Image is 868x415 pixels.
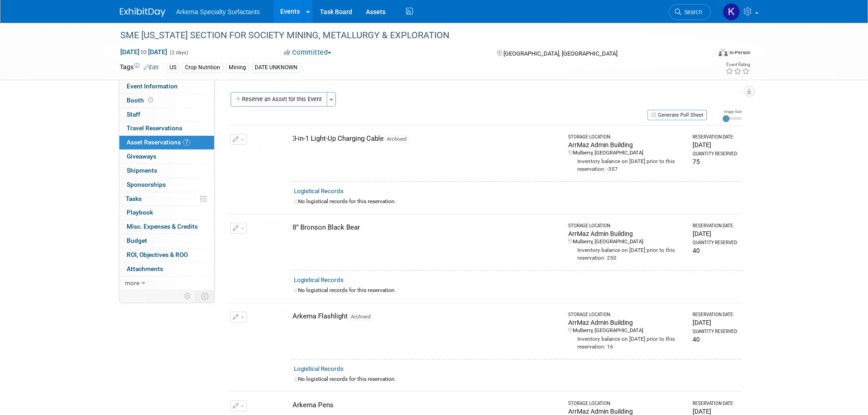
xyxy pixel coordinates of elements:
span: Archived [384,134,410,144]
div: Reservation Date: [693,312,738,318]
a: Giveaways [119,150,214,164]
a: more [119,277,214,290]
div: 8” Bronson Black Bear [293,223,560,232]
span: [GEOGRAPHIC_DATA], [GEOGRAPHIC_DATA] [503,50,617,57]
div: Storage Location: [568,134,684,140]
a: Logistical Records [294,188,344,195]
a: Playbook [119,206,214,220]
img: Format-Inperson.png [719,49,728,56]
div: [DATE] [693,229,738,238]
a: Event Information [119,80,214,93]
td: Toggle Event Tabs [195,290,214,302]
div: Mulberry, [GEOGRAPHIC_DATA] [568,238,684,246]
a: Travel Reservations [119,122,214,135]
a: Attachments [119,262,214,276]
div: ArrMaz Admin Building [568,140,684,149]
span: Booth [127,97,155,104]
img: View Images [260,312,287,332]
a: Asset Reservations7 [119,136,214,149]
div: Inventory balance on [DATE] prior to this reservation: -357 [568,157,684,173]
span: Shipments [127,167,157,174]
span: [DATE] [DATE] [120,48,168,56]
div: Inventory balance on [DATE] prior to this reservation: 250 [568,246,684,262]
div: ArrMaz Admin Building [568,229,684,238]
a: Tasks [119,192,214,206]
span: Playbook [127,209,153,216]
div: Mulberry, [GEOGRAPHIC_DATA] [568,149,684,157]
div: In-Person [729,49,750,56]
span: Arkema Specialty Surfactants [176,8,260,15]
a: Staff [119,108,214,122]
div: Event Format [657,47,751,61]
img: View Images [260,223,287,243]
div: Mulberry, [GEOGRAPHIC_DATA] [568,327,684,334]
div: DATE UNKNOWN [252,63,300,72]
div: No logistical records for this reservation. [294,375,738,383]
button: Committed [281,48,335,57]
div: Arkema Pens [293,400,560,410]
img: View Images [260,134,287,154]
span: Booth not reserved yet [146,97,155,103]
span: ROI, Objectives & ROO [127,251,188,258]
a: Booth [119,94,214,108]
div: Event Rating [725,62,750,67]
div: Inventory balance on [DATE] prior to this reservation: 16 [568,334,684,351]
a: Search [669,4,711,20]
div: [DATE] [693,140,738,149]
span: Giveaways [127,153,156,160]
div: 40 [693,335,738,344]
div: Crop Nutrition [182,63,223,72]
a: Misc. Expenses & Credits [119,220,214,234]
div: Storage Location: [568,312,684,318]
span: Staff [127,111,140,118]
span: Budget [127,237,147,244]
span: Sponsorships [127,181,166,188]
a: Shipments [119,164,214,178]
div: Arkema Flashlight [293,312,560,321]
span: Search [681,9,702,15]
div: 75 [693,157,738,166]
a: Logistical Records [294,277,344,283]
div: Reservation Date: [693,134,738,140]
div: Quantity Reserved: [693,328,738,335]
span: to [139,48,148,56]
div: SME [US_STATE] SECTION FOR SOCIETY MINING, METALLURGY & EXPLORATION [117,27,697,44]
div: 40 [693,246,738,255]
a: Budget [119,234,214,248]
div: Image Size [723,109,742,114]
div: No logistical records for this reservation. [294,198,738,205]
span: Archived [348,312,374,322]
div: Reservation Date: [693,223,738,229]
div: Mining [226,63,249,72]
div: 3-in-1 Light-Up Charging Cable [293,134,560,143]
div: US [167,63,179,72]
span: more [125,279,139,287]
div: Quantity Reserved: [693,240,738,246]
span: Event Information [127,82,178,90]
span: 7 [183,139,190,146]
span: Travel Reservations [127,124,182,132]
span: Attachments [127,265,163,272]
div: [DATE] [693,318,738,327]
div: Quantity Reserved: [693,151,738,157]
a: Logistical Records [294,365,344,372]
span: Tasks [126,195,142,202]
div: No logistical records for this reservation. [294,287,738,294]
div: Storage Location: [568,223,684,229]
img: Kayla Parker [723,3,740,20]
span: Misc. Expenses & Credits [127,223,198,230]
button: Generate Pull Sheet [647,110,707,120]
td: Personalize Event Tab Strip [180,290,196,302]
button: Reserve an Asset for this Event [231,92,327,107]
div: ArrMaz Admin Building [568,318,684,327]
div: Reservation Date: [693,400,738,407]
td: Tags [120,62,159,73]
div: Storage Location: [568,400,684,407]
a: Sponsorships [119,178,214,192]
span: Asset Reservations [127,138,190,146]
span: (2 days) [169,50,188,56]
a: ROI, Objectives & ROO [119,248,214,262]
img: ExhibitDay [120,8,165,17]
a: Edit [144,64,159,71]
